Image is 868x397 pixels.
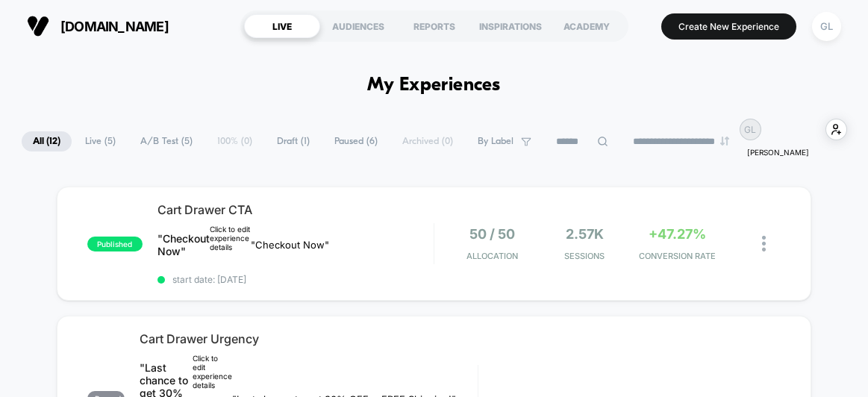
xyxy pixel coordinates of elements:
[22,131,72,151] span: All ( 12 )
[542,251,627,261] span: Sessions
[661,13,796,40] button: Create New Experience
[762,236,766,251] img: close
[140,331,478,346] span: Cart Drawer Urgency
[808,11,846,42] button: GL
[744,124,756,135] p: GL
[87,237,143,251] span: published
[720,137,729,146] img: end
[466,251,518,261] span: Allocation
[649,226,706,242] span: +47.27%
[747,148,809,157] p: [PERSON_NAME]
[469,226,515,242] span: 50 / 50
[157,232,210,257] span: "Checkout Now"
[210,225,251,265] div: Click to edit experience details
[566,226,604,242] span: 2.57k
[157,274,434,285] span: start date: [DATE]
[634,251,719,261] span: CONVERSION RATE
[22,14,173,38] button: [DOMAIN_NAME]
[396,14,472,38] div: REPORTS
[244,14,320,38] div: LIVE
[812,12,841,41] div: GL
[549,14,625,38] div: ACADEMY
[323,131,389,151] span: Paused ( 6 )
[320,14,396,38] div: AUDIENCES
[478,136,513,147] span: By Label
[129,131,204,151] span: A/B Test ( 5 )
[367,75,501,96] h1: My Experiences
[266,131,321,151] span: Draft ( 1 )
[157,202,434,217] span: Cart Drawer CTA
[60,19,169,34] span: [DOMAIN_NAME]
[27,15,49,37] img: Visually logo
[251,239,329,251] span: "Checkout Now"
[74,131,127,151] span: Live ( 5 )
[472,14,549,38] div: INSPIRATIONS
